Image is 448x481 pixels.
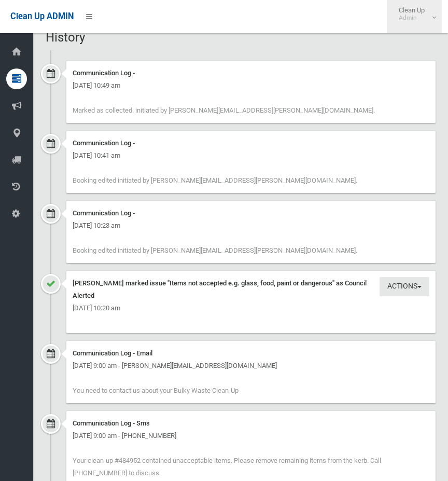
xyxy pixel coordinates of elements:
span: Booking edited initiated by [PERSON_NAME][EMAIL_ADDRESS][PERSON_NAME][DOMAIN_NAME]. [73,176,357,184]
div: Communication Log - [73,207,429,219]
div: [PERSON_NAME] marked issue "Items not accepted e.g. glass, food, paint or dangerous" as Council A... [73,277,429,302]
h2: History [46,31,436,44]
div: [DATE] 10:23 am [73,219,429,232]
div: [DATE] 10:20 am [73,302,429,314]
div: [DATE] 10:49 am [73,79,429,92]
small: Admin [399,14,425,22]
span: Booking edited initiated by [PERSON_NAME][EMAIL_ADDRESS][PERSON_NAME][DOMAIN_NAME]. [73,246,357,254]
span: Clean Up [394,6,435,22]
span: You need to contact us about your Bulky Waste Clean-Up [73,387,239,394]
button: Actions [380,277,429,296]
div: [DATE] 9:00 am - [PERSON_NAME][EMAIL_ADDRESS][DOMAIN_NAME] [73,360,429,372]
div: [DATE] 10:41 am [73,149,429,162]
span: Your clean-up #484952 contained unacceptable items. Please remove remaining items from the kerb. ... [73,457,381,477]
div: Communication Log - Email [73,347,429,360]
div: Communication Log - Sms [73,417,429,430]
div: [DATE] 9:00 am - [PHONE_NUMBER] [73,430,429,442]
div: Communication Log - [73,67,429,79]
span: Clean Up ADMIN [10,11,74,21]
span: Marked as collected. initiated by [PERSON_NAME][EMAIL_ADDRESS][PERSON_NAME][DOMAIN_NAME]. [73,106,375,114]
div: Communication Log - [73,137,429,149]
